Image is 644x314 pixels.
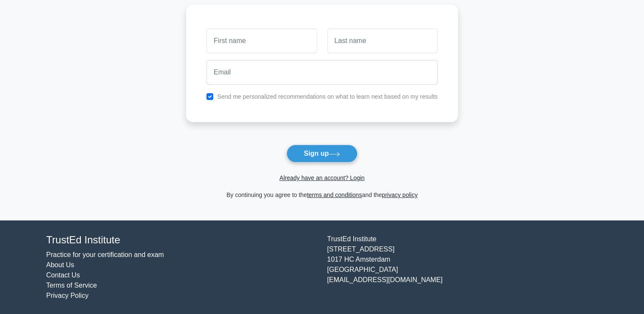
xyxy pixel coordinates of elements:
a: About Us [46,261,74,268]
a: terms and conditions [307,191,362,198]
a: Terms of Service [46,282,97,289]
a: Contact Us [46,271,80,279]
div: By continuing you agree to the and the [181,190,463,200]
label: Send me personalized recommendations on what to learn next based on my results [217,93,438,100]
input: Last name [327,29,438,53]
a: Already have an account? Login [279,174,364,181]
button: Sign up [286,145,358,163]
a: Practice for your certification and exam [46,251,164,258]
a: Privacy Policy [46,292,89,299]
h4: TrustEd Institute [46,234,317,246]
div: TrustEd Institute [STREET_ADDRESS] 1017 HC Amsterdam [GEOGRAPHIC_DATA] [EMAIL_ADDRESS][DOMAIN_NAME] [322,234,603,301]
input: Email [206,60,438,85]
input: First name [206,29,317,53]
a: privacy policy [382,191,418,198]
